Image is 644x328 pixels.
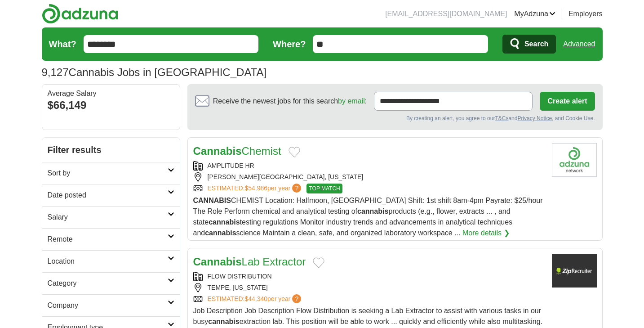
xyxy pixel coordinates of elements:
[42,138,180,162] h2: Filter results
[563,35,595,53] a: Advanced
[313,257,324,268] button: Add to favorite jobs
[292,294,301,303] span: ?
[193,256,242,268] strong: Cannabis
[42,250,180,272] a: Location
[193,161,545,171] div: AMPLITUDE HR
[524,35,548,53] span: Search
[48,190,168,201] h2: Date posted
[48,90,174,97] div: Average Salary
[193,272,545,281] div: FLOW DISTRIBUTION
[193,197,543,237] span: CHEMIST Location: Halfmoon, [GEOGRAPHIC_DATA] Shift: 1st shift 8am-4pm Payrate: $25/hour The Role...
[42,184,180,206] a: Date posted
[193,145,281,157] a: CannabisChemist
[205,229,236,237] strong: cannabis
[195,114,595,122] div: By creating an alert, you agree to our and , and Cookie Use.
[48,97,174,113] div: $66,149
[357,207,388,215] strong: cannabis
[213,96,367,107] span: Receive the newest jobs for this search :
[193,256,306,268] a: CannabisLab Extractor
[385,9,507,19] li: [EMAIL_ADDRESS][DOMAIN_NAME]
[462,228,510,238] a: More details ❯
[244,295,267,302] span: $44,340
[292,184,301,193] span: ?
[209,218,240,226] strong: cannabis
[49,37,76,51] label: What?
[568,9,603,19] a: Employers
[48,278,168,289] h2: Category
[208,318,239,325] strong: cannabis
[306,184,342,193] span: TOP MATCH
[42,64,69,81] span: 9,127
[193,283,545,292] div: TEMPE, [US_STATE]
[517,115,552,121] a: Privacy Notice
[338,97,365,105] a: by email
[42,294,180,316] a: Company
[208,294,303,304] a: ESTIMATED:$44,340per year?
[495,115,508,121] a: T&Cs
[48,234,168,245] h2: Remote
[42,228,180,250] a: Remote
[193,197,231,204] strong: CANNABIS
[552,254,597,288] img: Company logo
[48,212,168,223] h2: Salary
[42,206,180,228] a: Salary
[193,172,545,182] div: [PERSON_NAME][GEOGRAPHIC_DATA], [US_STATE]
[208,184,303,193] a: ESTIMATED:$54,986per year?
[514,9,555,19] a: MyAdzuna
[48,256,168,267] h2: Location
[244,184,267,192] span: $54,986
[48,168,168,179] h2: Sort by
[540,92,595,111] button: Create alert
[42,272,180,294] a: Category
[48,300,168,311] h2: Company
[42,66,267,78] h1: Cannabis Jobs in [GEOGRAPHIC_DATA]
[552,143,597,177] img: Company logo
[502,35,556,54] button: Search
[193,145,242,157] strong: Cannabis
[273,37,306,51] label: Where?
[42,162,180,184] a: Sort by
[289,147,300,157] button: Add to favorite jobs
[42,4,118,24] img: Adzuna logo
